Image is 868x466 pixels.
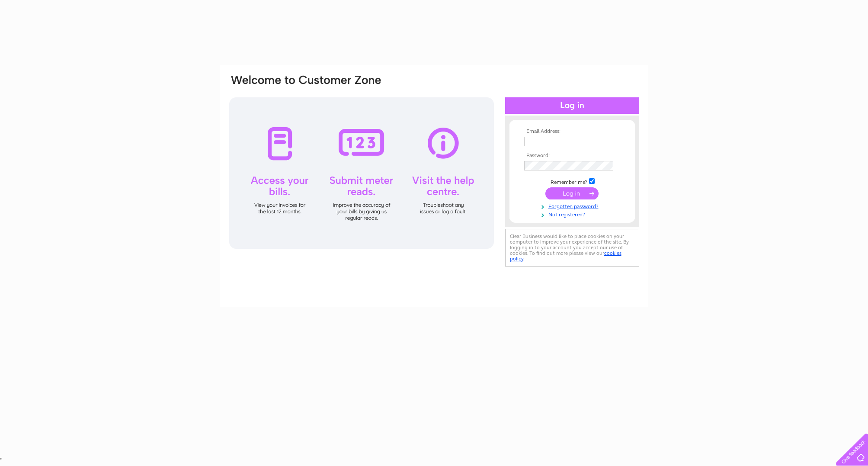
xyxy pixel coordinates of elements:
[505,229,639,267] div: Clear Business would like to place cookies on your computer to improve your experience of the sit...
[545,187,599,199] input: Submit
[524,210,622,218] a: Not registered?
[522,153,622,159] th: Password:
[522,177,622,186] td: Remember me?
[522,129,622,135] th: Email Address:
[510,250,621,262] a: cookies policy
[524,202,622,210] a: Forgotten password?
